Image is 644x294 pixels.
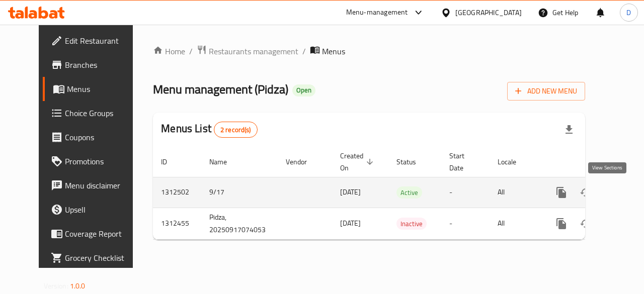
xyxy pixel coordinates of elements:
button: more [549,212,574,236]
span: Menu disclaimer [65,179,138,191]
span: Menus [322,45,345,57]
span: Edit Restaurant [65,35,138,47]
td: All [490,208,541,239]
span: 2 record(s) [214,125,257,135]
span: Start Date [449,150,477,174]
div: Open [292,84,315,96]
a: Edit Restaurant [43,29,146,53]
a: Coupons [43,125,146,149]
div: [GEOGRAPHIC_DATA] [455,7,522,18]
span: Created On [340,150,376,174]
div: Total records count [214,122,258,138]
td: 1312502 [153,177,201,208]
span: Coverage Report [65,228,138,240]
span: Active [396,187,422,199]
span: 1.0.0 [70,279,86,292]
span: Coupons [65,131,138,143]
a: Menus [43,77,146,101]
td: - [441,208,490,239]
span: Upsell [65,204,138,216]
a: Promotions [43,149,146,173]
a: Coverage Report [43,222,146,246]
h2: Menus List [161,121,257,138]
button: Add New Menu [507,82,585,101]
div: Active [396,186,422,199]
td: 9/17 [201,177,278,208]
span: Open [292,86,315,94]
button: Change Status [574,212,598,236]
span: Branches [65,59,138,71]
a: Restaurants management [197,45,298,58]
span: Locale [498,156,529,168]
button: more [549,180,574,205]
li: / [302,45,306,57]
span: [DATE] [340,217,361,230]
span: ID [161,156,180,168]
li: / [189,45,193,57]
span: Add New Menu [515,85,577,97]
a: Home [153,45,185,57]
button: Change Status [574,180,598,205]
div: Export file [557,118,581,142]
div: Menu-management [346,7,408,19]
td: All [490,177,541,208]
span: Promotions [65,155,138,167]
a: Grocery Checklist [43,246,146,270]
a: Menu disclaimer [43,173,146,198]
span: Inactive [396,218,427,230]
span: Vendor [286,156,320,168]
a: Choice Groups [43,101,146,125]
span: Name [209,156,240,168]
span: Version: [44,279,68,292]
span: Status [396,156,429,168]
a: Upsell [43,198,146,222]
a: Branches [43,53,146,77]
span: Restaurants management [209,45,298,57]
span: Menu management ( Pidza ) [153,78,288,101]
td: Pidza, 20250917074053 [201,208,278,239]
span: D [626,7,631,18]
td: - [441,177,490,208]
span: Menus [67,83,138,95]
nav: breadcrumb [153,45,585,58]
span: [DATE] [340,185,361,199]
td: 1312455 [153,208,201,239]
span: Choice Groups [65,107,138,119]
span: Grocery Checklist [65,252,138,264]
